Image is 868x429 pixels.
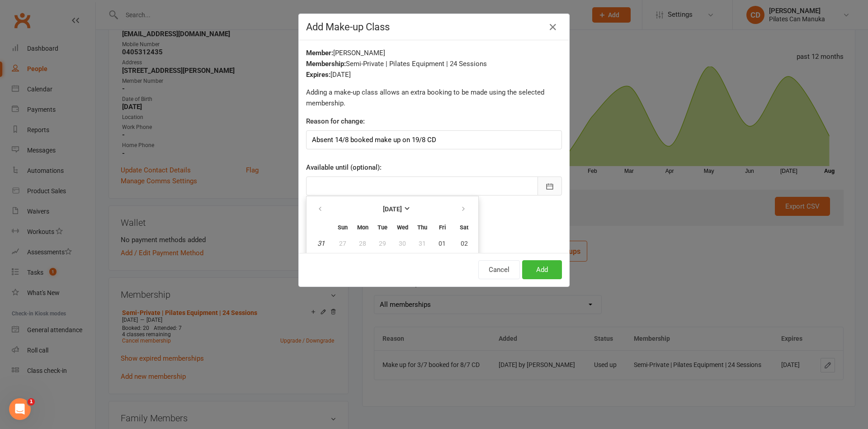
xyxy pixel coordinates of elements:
p: Adding a make-up class allows an extra booking to be made using the selected membership. [306,87,562,109]
button: 29 [373,235,392,252]
strong: Member: [306,49,333,57]
iframe: Intercom live chat [9,398,31,420]
span: 29 [379,240,386,247]
span: 30 [399,240,406,247]
button: 30 [393,235,412,252]
button: Close [546,20,560,34]
span: 02 [461,240,468,247]
div: [PERSON_NAME] [306,48,562,58]
span: 31 [419,240,426,247]
input: Optional [306,130,562,149]
strong: Expires: [306,71,330,79]
strong: Membership: [306,60,346,68]
button: Add [522,260,562,279]
small: Wednesday [397,224,408,231]
button: 01 [433,235,452,252]
em: 31 [317,239,325,248]
div: Semi-Private | Pilates Equipment | 24 Sessions [306,58,562,69]
small: Tuesday [377,224,387,231]
h4: Add Make-up Class [306,21,562,33]
small: Friday [439,224,446,231]
button: 02 [453,235,476,252]
button: 27 [333,235,352,252]
button: 31 [413,235,432,252]
button: 03 [333,253,352,269]
button: 08 [433,253,452,269]
button: 07 [413,253,432,269]
small: Sunday [338,224,348,231]
span: 27 [339,240,346,247]
strong: [DATE] [383,205,402,213]
small: Thursday [417,224,427,231]
button: 04 [353,253,372,269]
small: Saturday [460,224,468,231]
button: 28 [353,235,372,252]
small: Monday [357,224,368,231]
div: [DATE] [306,69,562,80]
span: 28 [359,240,366,247]
button: 05 [373,253,392,269]
span: 1 [28,398,35,405]
label: Available until (optional): [306,162,382,173]
button: 09 [453,253,476,269]
button: Cancel [478,260,520,279]
span: 01 [439,240,446,247]
label: Reason for change: [306,116,365,127]
button: 06 [393,253,412,269]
